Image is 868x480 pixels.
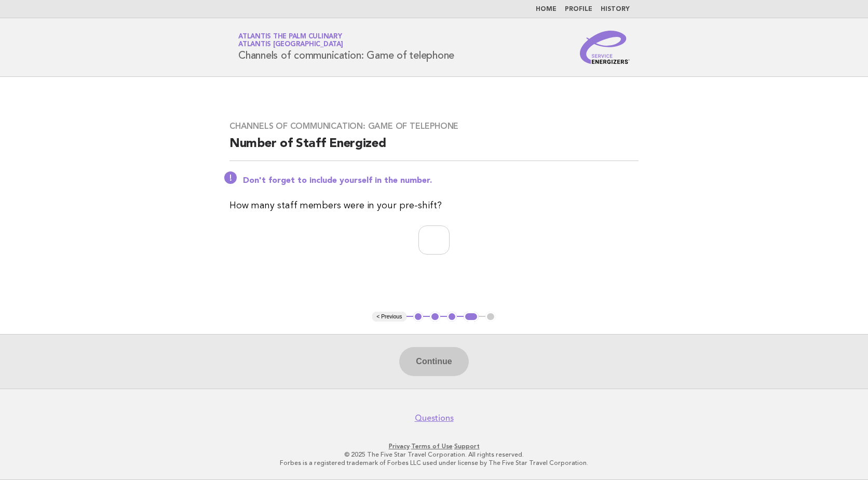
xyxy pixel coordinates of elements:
p: Don't forget to include yourself in the number. [243,176,639,186]
a: History [601,6,630,12]
p: · · [116,442,752,450]
img: Service Energizers [580,31,630,64]
p: © 2025 The Five Star Travel Corporation. All rights reserved. [116,450,752,459]
button: 3 [447,312,457,322]
span: Atlantis [GEOGRAPHIC_DATA] [238,42,343,48]
a: Questions [415,413,454,423]
button: 1 [413,312,424,322]
h1: Channels of communication: Game of telephone [238,34,454,61]
button: < Previous [372,312,406,322]
h3: Channels of communication: Game of telephone [229,121,639,131]
p: Forbes is a registered trademark of Forbes LLC used under license by The Five Star Travel Corpora... [116,459,752,467]
a: Terms of Use [411,443,453,450]
a: Atlantis The Palm CulinaryAtlantis [GEOGRAPHIC_DATA] [238,33,343,48]
a: Support [454,443,480,450]
button: 2 [430,312,440,322]
a: Home [536,6,557,12]
p: How many staff members were in your pre-shift? [229,198,639,213]
h2: Number of Staff Energized [229,136,639,161]
a: Profile [565,6,592,12]
a: Privacy [389,443,410,450]
button: 4 [464,312,479,322]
